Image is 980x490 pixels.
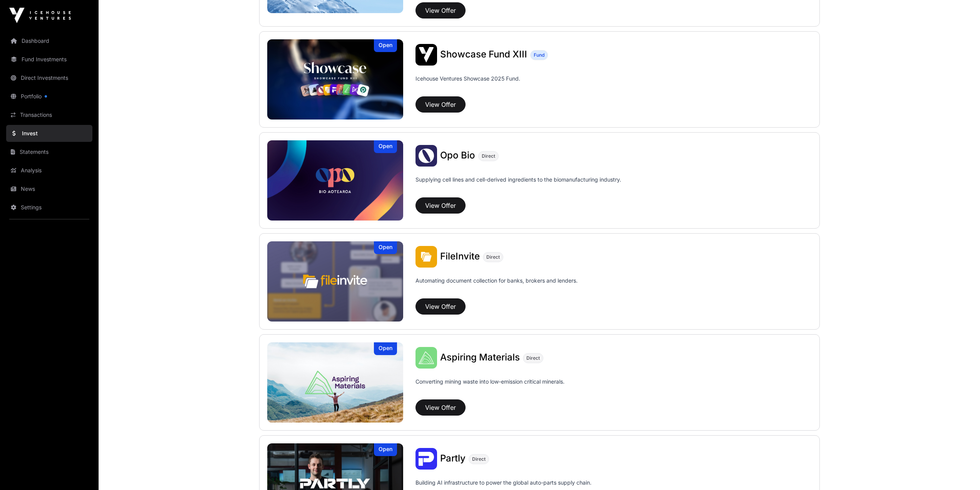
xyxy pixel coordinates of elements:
img: Showcase Fund XIII [267,39,404,120]
a: Transactions [6,106,92,123]
span: Direct [526,355,540,361]
button: View Offer [415,298,466,315]
a: Fund Investments [6,51,92,68]
button: View Offer [415,96,466,113]
div: Open [374,140,397,153]
img: Aspiring Materials [267,342,404,423]
img: Opo Bio [267,140,404,221]
a: Analysis [6,162,92,179]
button: View Offer [415,399,466,416]
img: Aspiring Materials [415,347,437,369]
a: FileInviteOpen [267,241,404,322]
a: Opo BioOpen [267,140,404,221]
iframe: Chat Widget [941,453,980,490]
span: Direct [486,254,500,260]
div: Open [374,342,397,355]
a: Direct Investments [6,69,92,86]
div: Open [374,443,397,456]
button: View Offer [415,2,466,19]
a: Settings [6,199,92,216]
p: Converting mining waste into low-emission critical minerals. [415,378,565,396]
div: Open [374,241,397,254]
span: Direct [472,456,486,462]
a: Dashboard [6,32,92,49]
span: Aspiring Materials [440,352,520,363]
span: Opo Bio [440,150,475,161]
a: FileInvite [440,252,480,262]
img: Partly [415,448,437,470]
p: Automating document collection for banks, brokers and lenders. [415,277,578,295]
a: News [6,180,92,197]
a: Portfolio [6,88,92,105]
img: Showcase Fund XIII [415,44,437,66]
p: Supplying cell lines and cell-derived ingredients to the biomanufacturing industry. [415,176,621,184]
a: Partly [440,454,466,464]
span: FileInvite [440,251,480,262]
img: FileInvite [267,241,404,322]
span: Fund [534,52,544,58]
div: Open [374,39,397,52]
a: Showcase Fund XIII [440,50,527,60]
p: Icehouse Ventures Showcase 2025 Fund. [415,75,520,83]
img: Icehouse Ventures Logo [9,8,71,23]
span: Showcase Fund XIII [440,49,527,60]
span: Direct [482,153,495,159]
span: Partly [440,453,466,464]
a: Statements [6,143,92,160]
a: Opo Bio [440,151,475,161]
a: Aspiring MaterialsOpen [267,342,404,423]
button: View Offer [415,197,466,214]
a: Showcase Fund XIIIOpen [267,39,404,120]
a: Invest [6,125,92,142]
a: Aspiring Materials [440,353,520,363]
img: Opo Bio [415,145,437,167]
img: FileInvite [415,246,437,268]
